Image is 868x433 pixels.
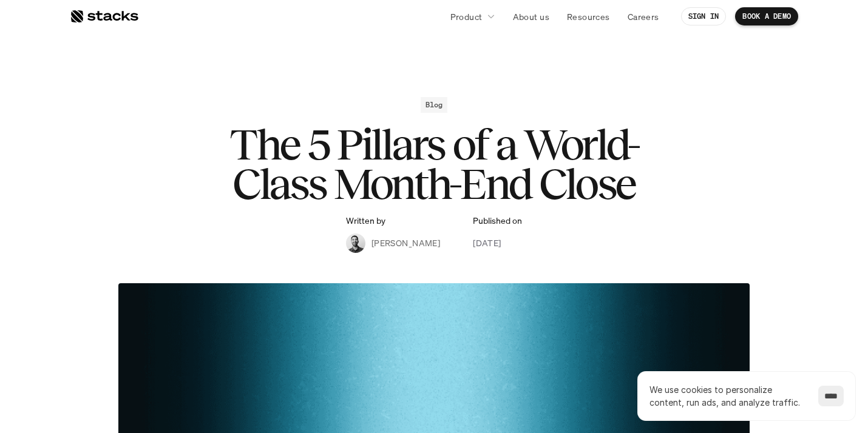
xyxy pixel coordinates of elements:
[513,10,549,23] p: About us
[450,10,483,23] p: Product
[426,101,443,109] h2: Blog
[681,7,727,25] a: SIGN IN
[143,231,197,240] a: Privacy Policy
[688,12,719,21] p: SIGN IN
[473,237,501,249] p: [DATE]
[649,383,806,409] p: We use cookies to personalize content, run ads, and analyze traffic.
[567,10,610,23] p: Resources
[506,5,557,27] a: About us
[191,125,677,204] h1: The 5 Pillars of a World-Class Month-End Close
[560,5,617,27] a: Resources
[473,216,522,226] p: Published on
[742,12,791,21] p: BOOK A DEMO
[346,216,385,226] p: Written by
[735,7,798,25] a: BOOK A DEMO
[620,5,666,27] a: Careers
[371,237,440,249] p: [PERSON_NAME]
[628,10,659,23] p: Careers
